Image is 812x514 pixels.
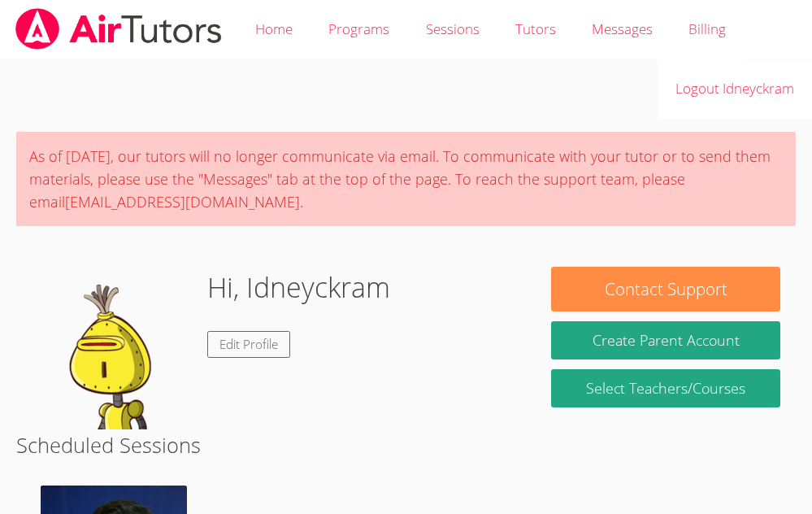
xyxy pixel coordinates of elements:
[16,429,796,460] h2: Scheduled Sessions
[551,321,779,359] button: Create Parent Account
[207,267,390,308] h1: Hi, Idneyckram
[592,20,653,38] span: Messages
[658,59,812,119] a: Logout Idneyckram
[551,369,779,407] a: Select Teachers/Courses
[14,8,224,50] img: airtutors_banner-c4298cdbf04f3fff15de1276eac7730deb9818008684d7c2e4769d2f7ddbe033.png
[32,267,194,429] img: default.png
[551,267,779,311] button: Contact Support
[207,331,290,358] a: Edit Profile
[16,132,796,226] div: As of [DATE], our tutors will no longer communicate via email. To communicate with your tutor or ...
